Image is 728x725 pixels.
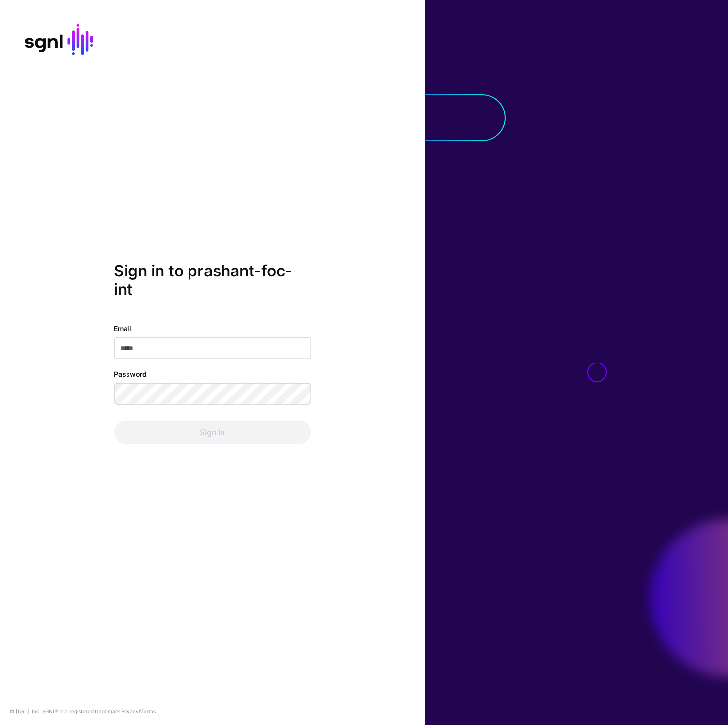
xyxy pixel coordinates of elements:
[121,708,139,714] a: Privacy
[10,707,156,715] div: © [URL], Inc. SGNL® is a registered trademark. &
[114,323,131,333] label: Email
[114,262,311,300] h2: Sign in to prashant-foc-int
[114,368,147,379] label: Password
[141,708,156,714] a: Terms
